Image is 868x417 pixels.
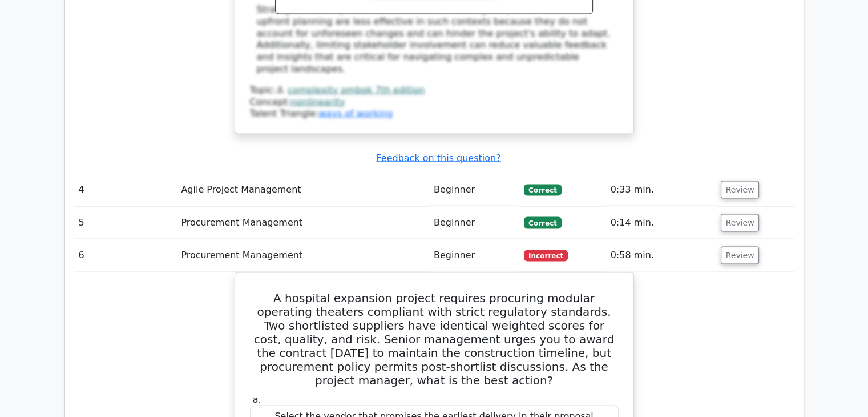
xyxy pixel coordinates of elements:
[429,207,519,239] td: Beginner
[606,174,716,206] td: 0:33 min.
[721,247,760,264] button: Review
[176,174,429,206] td: Agile Project Management
[74,239,177,272] td: 6
[250,85,619,97] div: Topic:
[376,153,500,163] a: Feedback on this question?
[524,185,561,196] span: Correct
[721,214,760,232] button: Review
[429,239,519,272] td: Beginner
[176,207,429,239] td: Procurement Management
[429,174,519,206] td: Beginner
[250,97,619,109] div: Concept:
[250,85,619,120] div: Talent Triangle:
[318,108,393,119] a: ways of working
[524,217,561,228] span: Correct
[524,250,568,262] span: Incorrect
[176,239,429,272] td: Procurement Management
[249,291,620,387] h5: A hospital expansion project requires procuring modular operating theaters compliant with strict ...
[253,394,261,405] span: a.
[74,207,177,239] td: 5
[290,97,345,107] a: nonlinearity
[721,181,760,199] button: Review
[288,85,425,95] a: complexity pmbok 7th edition
[606,239,716,272] td: 0:58 min.
[74,174,177,206] td: 4
[606,207,716,239] td: 0:14 min.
